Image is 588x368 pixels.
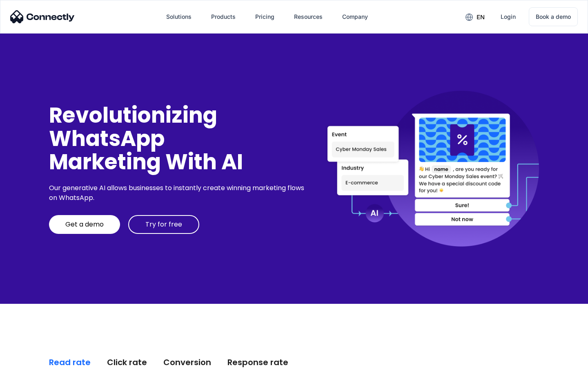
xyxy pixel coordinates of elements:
div: Company [342,11,368,22]
div: en [459,11,491,23]
aside: Language selected: English [8,354,49,365]
img: Connectly Logo [10,10,75,23]
div: Solutions [160,7,198,27]
ul: Language list [16,354,49,365]
div: Conversion [163,357,211,368]
a: Get a demo [49,215,120,234]
div: Our generative AI allows businesses to instantly create winning marketing flows on WhatsApp. [49,183,307,203]
div: Get a demo [65,220,104,229]
a: Try for free [128,215,199,234]
div: Products [211,11,236,22]
div: Solutions [166,11,192,22]
div: Click rate [107,357,147,368]
a: Book a demo [529,7,578,26]
div: en [477,11,485,23]
div: Read rate [49,357,91,368]
div: Response rate [227,357,288,368]
div: Company [336,7,374,27]
div: Revolutionizing WhatsApp Marketing With AI [49,103,307,174]
div: Products [205,7,242,27]
div: Try for free [145,220,182,229]
a: Login [494,7,522,27]
div: Resources [287,7,329,27]
div: Resources [294,11,323,22]
a: Pricing [249,7,281,27]
div: Login [501,11,516,22]
div: Pricing [255,11,274,22]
